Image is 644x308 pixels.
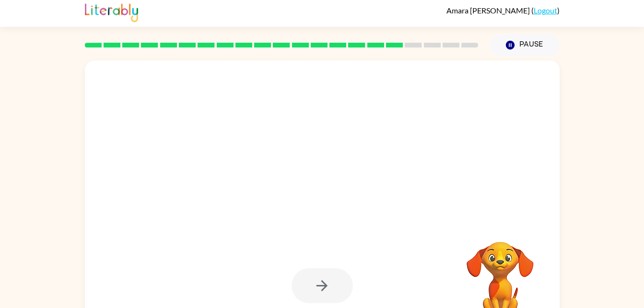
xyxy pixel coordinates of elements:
[490,34,560,56] button: Pause
[446,6,560,15] div: ( )
[534,6,557,15] a: Logout
[85,1,138,22] img: Literably
[446,6,531,15] span: Amara [PERSON_NAME]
